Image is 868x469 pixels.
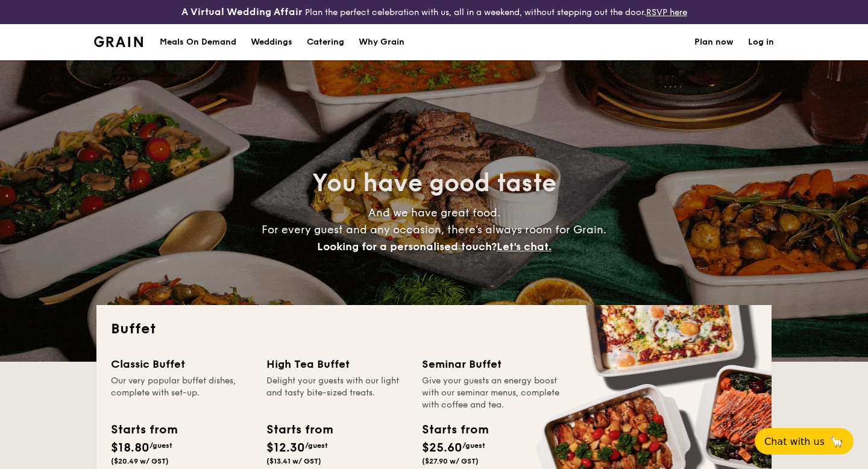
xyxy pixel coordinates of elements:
div: Meals On Demand [160,24,236,60]
h1: Catering [307,24,344,60]
div: Plan the perfect celebration with us, all in a weekend, without stepping out the door. [145,5,723,19]
div: High Tea Buffet [266,356,407,373]
span: ($20.49 w/ GST) [111,457,169,465]
span: 🦙 [829,435,844,449]
div: Delight your guests with our light and tasty bite-sized treats. [266,375,407,411]
div: Classic Buffet [111,356,252,373]
div: Why Grain [359,24,404,60]
span: $25.60 [422,441,462,455]
span: ($13.41 w/ GST) [266,457,321,465]
div: Starts from [266,421,332,439]
div: Our very popular buffet dishes, complete with set-up. [111,375,252,411]
div: Starts from [111,421,177,439]
span: Chat with us [764,436,825,447]
h4: A Virtual Wedding Affair [181,5,303,19]
a: Why Grain [351,24,412,60]
span: /guest [149,441,172,450]
a: Log in [748,24,774,60]
a: Catering [300,24,351,60]
span: /guest [462,441,485,450]
img: Grain [94,36,143,47]
a: Weddings [244,24,300,60]
a: Meals On Demand [153,24,244,60]
span: Let's chat. [497,240,552,253]
span: ($27.90 w/ GST) [422,457,479,465]
span: /guest [305,441,328,450]
div: Weddings [251,24,292,60]
a: Plan now [694,24,734,60]
span: $18.80 [111,441,149,455]
span: You have good taste [312,169,556,198]
a: Logotype [94,36,143,47]
div: Starts from [422,421,488,439]
h2: Buffet [111,319,757,339]
button: Chat with us🦙 [755,428,854,455]
span: Looking for a personalised touch? [317,240,497,253]
span: $12.30 [266,441,305,455]
a: RSVP here [646,7,687,17]
div: Give your guests an energy boost with our seminar menus, complete with coffee and tea. [422,375,563,411]
div: Seminar Buffet [422,356,563,373]
span: And we have great food. For every guest and any occasion, there’s always room for Grain. [262,206,606,253]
